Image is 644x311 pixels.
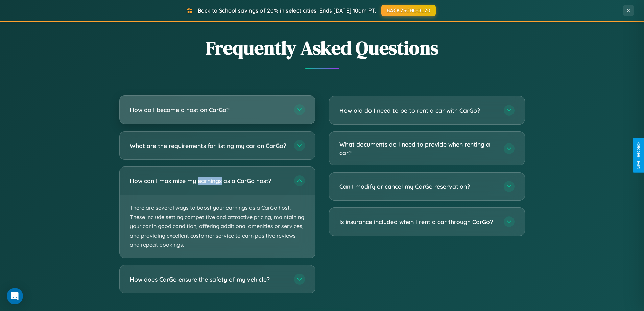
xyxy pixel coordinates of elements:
[130,141,287,150] h3: What are the requirements for listing my car on CarGo?
[130,106,287,114] h3: How do I become a host on CarGo?
[636,142,641,169] div: Give Feedback
[130,177,287,185] h3: How can I maximize my earnings as a CarGo host?
[7,288,23,304] div: Open Intercom Messenger
[339,140,497,157] h3: What documents do I need to provide when renting a car?
[120,195,315,258] p: There are several ways to boost your earnings as a CarGo host. These include setting competitive ...
[381,5,436,16] button: BACK2SCHOOL20
[339,218,497,226] h3: Is insurance included when I rent a car through CarGo?
[198,7,376,14] span: Back to School savings of 20% in select cities! Ends [DATE] 10am PT.
[130,275,287,284] h3: How does CarGo ensure the safety of my vehicle?
[339,182,497,191] h3: Can I modify or cancel my CarGo reservation?
[119,35,525,61] h2: Frequently Asked Questions
[339,106,497,115] h3: How old do I need to be to rent a car with CarGo?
